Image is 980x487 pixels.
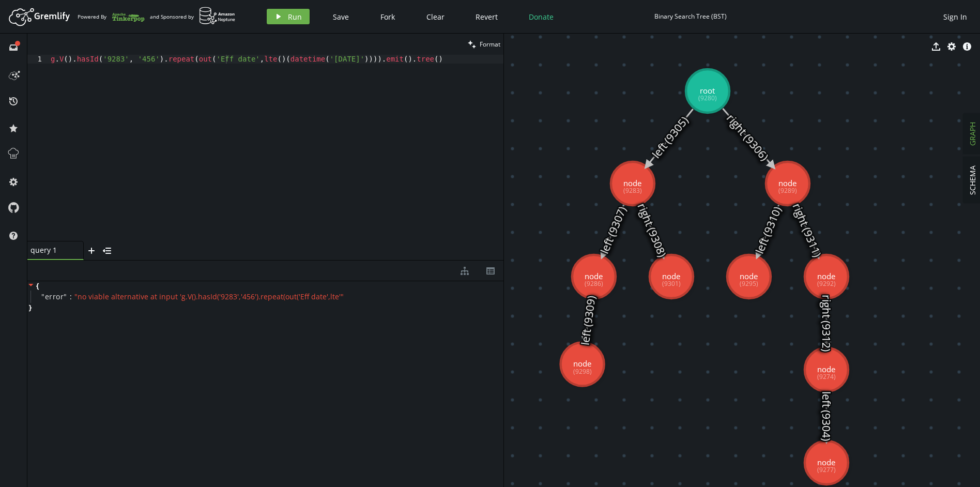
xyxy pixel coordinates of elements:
[819,295,834,352] text: right (9312)
[819,391,834,441] text: left (9304)
[70,292,72,301] span: :
[27,303,32,312] span: }
[74,292,344,301] span: " no viable alternative at input 'g.V().hasId('9283','456').repeat(out('Eff date',lte' "
[662,271,680,281] tspan: node
[529,12,554,22] span: Donate
[943,12,967,22] span: Sign In
[938,9,972,24] button: Sign In
[465,34,503,55] button: Format
[41,292,45,301] span: "
[585,279,603,288] tspan: (9286)
[288,12,302,22] span: Run
[817,465,836,474] tspan: (9277)
[27,55,49,64] div: 1
[778,178,797,188] tspan: node
[817,372,836,381] tspan: (9274)
[817,457,835,467] tspan: node
[778,186,797,195] tspan: (9289)
[36,281,39,291] span: {
[78,8,145,26] div: Powered By
[521,9,561,24] button: Donate
[372,9,403,24] button: Fork
[426,12,445,22] span: Clear
[325,9,357,24] button: Save
[199,7,236,25] img: AWS Neptune
[623,186,642,195] tspan: (9283)
[698,94,717,102] tspan: (9280)
[573,367,592,376] tspan: (9298)
[150,7,236,26] div: and Sponsored by
[740,279,758,288] tspan: (9295)
[573,358,591,369] tspan: node
[968,165,977,195] span: SCHEMA
[480,40,500,49] span: Format
[267,9,310,24] button: Run
[419,9,452,24] button: Clear
[817,279,836,288] tspan: (9292)
[468,9,506,24] button: Revert
[968,122,977,146] span: GRAPH
[64,292,67,301] span: "
[578,295,599,346] text: left (9309)
[333,12,349,22] span: Save
[654,12,727,20] div: Binary Search Tree (BST)
[30,246,72,255] span: query 1
[817,364,835,374] tspan: node
[623,178,641,188] tspan: node
[662,279,681,288] tspan: (9301)
[45,292,64,301] span: error
[585,271,603,281] tspan: node
[817,271,835,281] tspan: node
[740,271,758,281] tspan: node
[700,85,715,96] tspan: root
[380,12,395,22] span: Fork
[476,12,498,22] span: Revert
